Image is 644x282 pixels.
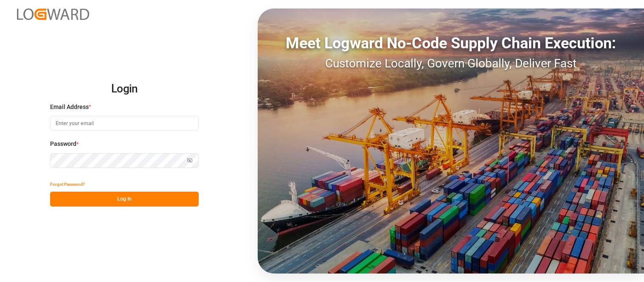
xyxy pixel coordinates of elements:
[50,116,199,131] input: Enter your email
[50,192,199,207] button: Log In
[258,55,644,73] div: Customize Locally, Govern Globally, Deliver Fast
[17,8,89,20] img: Logward_new_orange.png
[50,177,85,192] button: Forgot Password?
[258,32,644,55] div: Meet Logward No-Code Supply Chain Execution:
[50,103,89,112] span: Email Address
[50,140,76,148] span: Password
[50,75,199,103] h2: Login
